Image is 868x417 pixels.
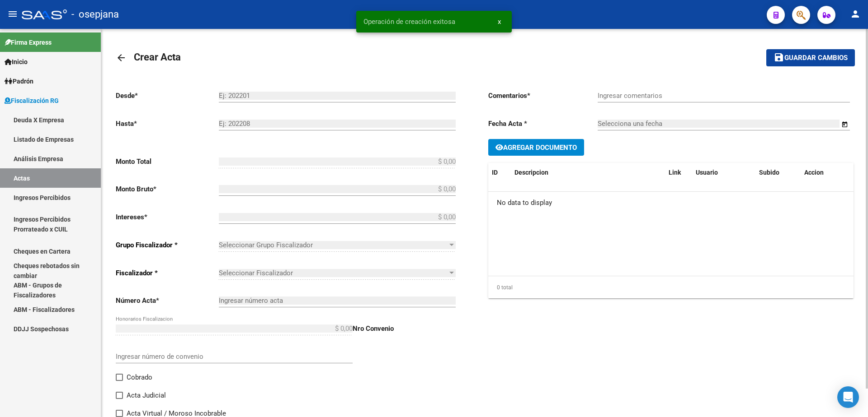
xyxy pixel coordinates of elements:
span: Inicio [5,57,28,67]
mat-icon: menu [7,9,18,19]
span: Usuario [696,169,718,176]
span: Operación de creación exitosa [363,17,455,26]
datatable-header-cell: Accion [801,163,846,182]
p: Intereses [116,212,219,222]
button: x [491,14,508,30]
datatable-header-cell: Descripcion [511,163,665,182]
p: Fecha Acta * [488,119,598,129]
div: No data to display [488,192,854,214]
span: Fiscalización RG [5,96,59,106]
mat-icon: save [774,52,784,63]
span: - osepjana [71,5,119,24]
span: Descripcion [514,169,548,176]
span: Crear Acta [134,51,181,63]
span: Link [669,169,681,176]
p: Hasta [116,119,219,129]
datatable-header-cell: Link [665,163,692,182]
button: Guardar cambios [766,49,855,66]
p: Número Acta [116,296,219,306]
div: Open Intercom Messenger [837,386,859,408]
p: Nro Convenio [353,324,456,334]
span: Agregar Documento [503,144,577,152]
p: Desde [116,91,219,101]
span: Seleccionar Grupo Fiscalizador [219,241,448,249]
span: Acta Judicial [127,390,166,401]
datatable-header-cell: Usuario [692,163,755,182]
span: x [498,18,501,26]
p: Comentarios [488,91,598,101]
span: Subido [759,169,779,176]
p: Monto Bruto [116,184,219,194]
mat-icon: arrow_back [116,52,127,63]
p: Grupo Fiscalizador * [116,240,219,250]
span: Accion [804,169,824,176]
div: 0 total [488,276,854,299]
p: Fiscalizador * [116,268,219,278]
p: Monto Total [116,157,219,167]
datatable-header-cell: Subido [755,163,801,182]
span: Padrón [5,76,33,86]
span: Guardar cambios [784,54,848,62]
mat-icon: person [850,9,861,19]
span: Cobrado [127,372,152,383]
span: Firma Express [5,37,52,47]
span: ID [492,169,498,176]
span: Seleccionar Fiscalizador [219,269,448,277]
button: Agregar Documento [488,139,584,156]
datatable-header-cell: ID [488,163,511,182]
